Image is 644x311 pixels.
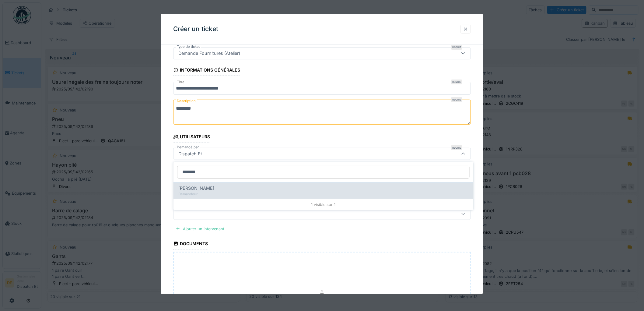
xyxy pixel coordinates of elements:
label: Type de ticket [176,44,201,49]
span: [PERSON_NAME] [178,185,214,192]
div: Demande Fournitures (Atelier) [176,50,243,57]
div: Demandeur [178,192,468,197]
h3: Créer un ticket [173,25,218,33]
div: Requis [451,45,462,50]
div: Requis [451,97,462,102]
div: Requis [451,80,462,84]
div: Documents [173,239,208,249]
div: Requis [451,145,462,150]
div: Utilisateurs [173,132,210,143]
div: Dispatch Et [176,150,205,157]
div: 1 visible sur 1 [173,199,473,210]
label: Demandé par [176,144,200,150]
div: Ajouter un intervenant [173,225,227,233]
label: Titre [176,80,186,85]
label: Description [176,97,197,105]
div: Informations générales [173,65,240,76]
